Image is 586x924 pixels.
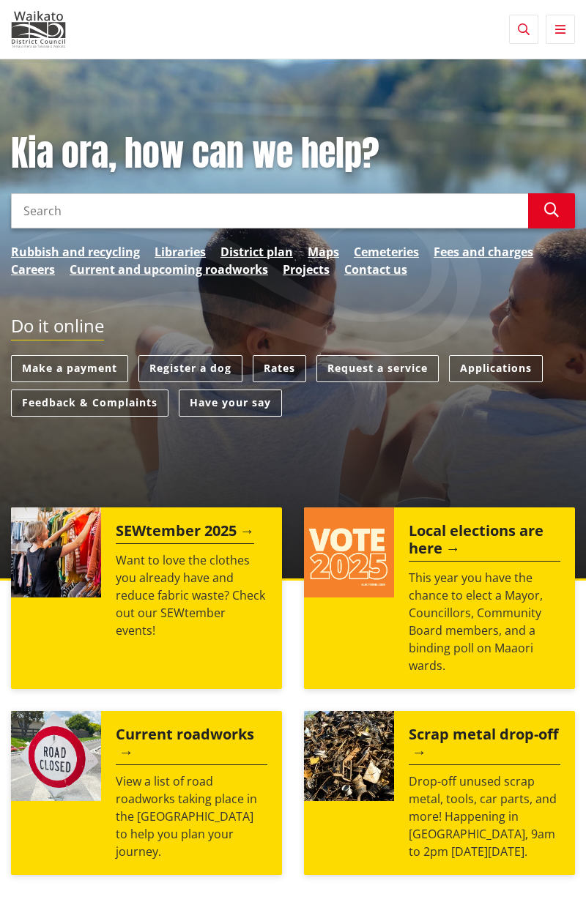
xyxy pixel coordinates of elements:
[138,355,242,382] a: Register a dog
[11,711,282,875] a: Current roadworks View a list of road roadworks taking place in the [GEOGRAPHIC_DATA] to help you...
[155,243,206,261] a: Libraries
[519,862,571,915] iframe: Messenger Launcher
[304,507,394,597] img: Vote 2025
[409,772,560,860] p: Drop-off unused scrap metal, tools, car parts, and more! Happening in [GEOGRAPHIC_DATA], 9am to 2...
[308,243,339,261] a: Maps
[116,726,267,765] h2: Current roadworks
[11,390,168,417] a: Feedback & Complaints
[11,243,140,261] a: Rubbish and recycling
[179,390,282,417] a: Have your say
[11,133,575,175] h1: Kia ora, how can we help?
[344,261,407,278] a: Contact us
[11,11,66,48] img: Waikato District Council - Te Kaunihera aa Takiwaa o Waikato
[304,507,575,689] a: Local elections are here This year you have the chance to elect a Mayor, Councillors, Community B...
[11,261,55,278] a: Careers
[316,355,439,382] a: Request a service
[11,193,528,228] input: Search input
[11,316,104,341] h2: Do it online
[354,243,419,261] a: Cemeteries
[449,355,543,382] a: Applications
[11,507,101,597] img: SEWtember
[11,711,101,801] img: Road closed sign
[70,261,268,278] a: Current and upcoming roadworks
[434,243,533,261] a: Fees and charges
[116,772,267,860] p: View a list of road roadworks taking place in the [GEOGRAPHIC_DATA] to help you plan your journey.
[304,711,394,801] img: Scrap metal collection
[409,569,560,674] p: This year you have the chance to elect a Mayor, Councillors, Community Board members, and a bindi...
[283,261,330,278] a: Projects
[11,507,282,689] a: SEWtember 2025 Want to love the clothes you already have and reduce fabric waste? Check out our S...
[11,355,128,382] a: Make a payment
[253,355,306,382] a: Rates
[304,711,575,875] a: A massive pile of rusted scrap metal, including wheels and various industrial parts, under a clea...
[409,522,560,562] h2: Local elections are here
[220,243,293,261] a: District plan
[116,551,267,639] p: Want to love the clothes you already have and reduce fabric waste? Check out our SEWtember events!
[116,522,254,544] h2: SEWtember 2025
[409,726,560,765] h2: Scrap metal drop-off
